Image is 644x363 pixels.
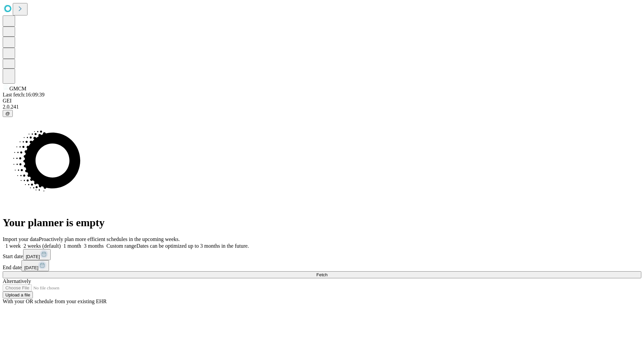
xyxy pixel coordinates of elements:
[3,98,641,104] div: GEI
[3,236,39,242] span: Import your data
[106,243,136,249] span: Custom range
[21,260,49,271] button: [DATE]
[3,278,31,284] span: Alternatively
[3,298,107,304] span: With your OR schedule from your existing EHR
[5,243,21,249] span: 1 week
[137,243,249,249] span: Dates can be optimized up to 3 months in the future.
[23,243,61,249] span: 2 weeks (default)
[23,249,51,260] button: [DATE]
[3,249,641,260] div: Start date
[3,104,641,110] div: 2.0.241
[3,291,33,298] button: Upload a file
[3,260,641,271] div: End date
[5,111,10,116] span: @
[63,243,81,249] span: 1 month
[26,254,40,259] span: [DATE]
[84,243,104,249] span: 3 months
[39,236,180,242] span: Proactively plan more efficient schedules in the upcoming weeks.
[9,86,26,91] span: GMCM
[3,271,641,278] button: Fetch
[3,92,45,97] span: Last fetch: 16:09:39
[316,272,327,277] span: Fetch
[3,110,13,117] button: @
[3,216,641,229] h1: Your planner is empty
[24,265,38,270] span: [DATE]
